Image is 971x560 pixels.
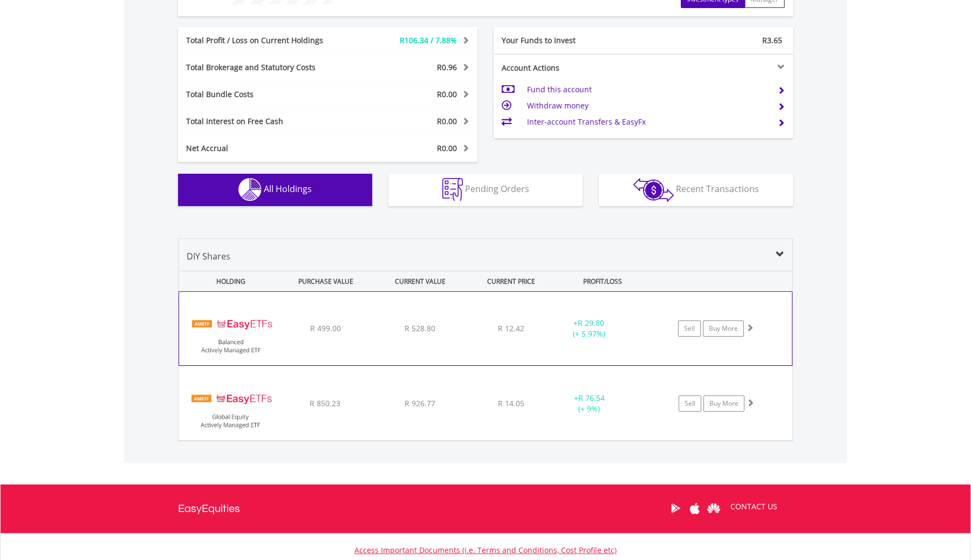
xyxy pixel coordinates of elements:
span: Recent Transactions [676,183,759,195]
span: R106.34 / 7.88% [400,35,457,45]
div: Net Accrual [178,143,353,154]
span: R 528.80 [405,323,435,333]
td: Inter-account Transfers & EasyFx [527,114,769,130]
div: HOLDING [179,271,277,291]
span: R3.65 [762,35,782,45]
span: R 926.77 [405,398,435,408]
img: TFSA.EASYGE.png [184,380,277,438]
a: Huawei [704,491,723,525]
span: R0.00 [437,89,457,99]
span: All Holdings [264,183,312,195]
a: Buy More [703,395,744,412]
span: R 14.05 [498,398,524,408]
div: CURRENT PRICE [468,271,554,291]
div: + (+ 9%) [549,393,630,414]
span: R 12.42 [498,323,524,333]
a: CONTACT US [723,491,785,522]
span: R 850.23 [310,398,340,408]
span: R0.00 [437,116,457,126]
img: transactions-zar-wht.png [633,178,674,202]
div: Total Bundle Costs [178,89,353,100]
a: EasyEquities [178,484,240,533]
span: R 76.54 [578,393,605,403]
div: PURCHASE VALUE [279,271,372,291]
div: PROFIT/LOSS [556,271,648,291]
a: Sell [678,320,701,337]
span: R0.00 [437,143,457,153]
a: Google Play [666,491,685,525]
span: R0.96 [437,62,457,72]
div: Total Interest on Free Cash [178,116,353,127]
div: Account Actions [494,63,644,73]
button: Recent Transactions [599,174,793,206]
span: Pending Orders [465,183,529,195]
div: + (+ 5.97%) [549,318,630,339]
a: Apple [685,491,704,525]
img: pending_instructions-wht.png [442,178,463,201]
span: R 29.80 [578,318,604,328]
img: TFSA.EASYBF.png [184,305,277,363]
td: Withdraw money [527,98,769,114]
a: Buy More [703,320,744,337]
span: DIY Shares [187,250,230,262]
div: Total Brokerage and Statutory Costs [178,62,353,73]
img: holdings-wht.png [238,178,262,201]
div: Your Funds to Invest [494,35,644,46]
button: All Holdings [178,174,372,206]
div: Total Profit / Loss on Current Holdings [178,35,353,46]
a: Access Important Documents (i.e. Terms and Conditions, Cost Profile etc) [354,545,617,555]
button: Pending Orders [388,174,583,206]
span: R 499.00 [310,323,341,333]
div: CURRENT VALUE [374,271,466,291]
td: Fund this account [527,81,769,98]
a: Sell [679,395,701,412]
